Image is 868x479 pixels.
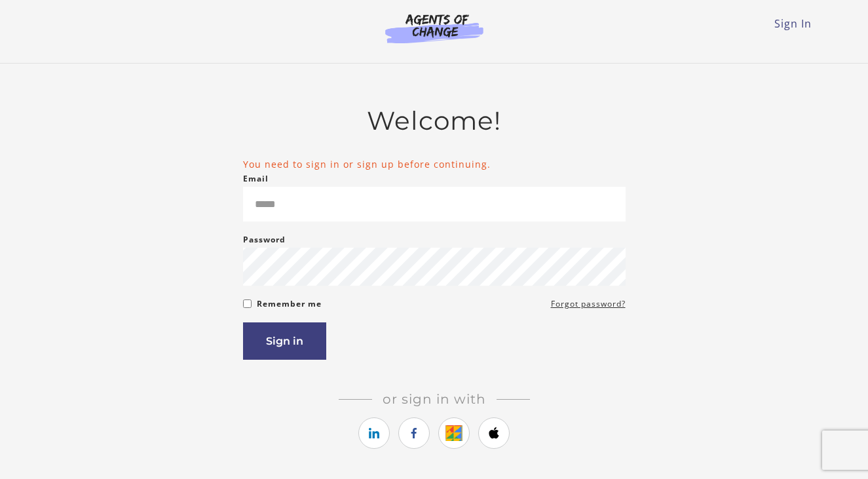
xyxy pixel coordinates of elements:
span: Or sign in with [372,391,497,407]
a: https://courses.thinkific.com/users/auth/facebook?ss%5Breferral%5D=&ss%5Buser_return_to%5D=%2Fcou... [398,417,430,449]
label: Email [243,171,269,187]
button: Sign in [243,322,326,360]
label: Remember me [257,296,322,312]
img: Agents of Change Logo [371,13,497,43]
a: https://courses.thinkific.com/users/auth/linkedin?ss%5Breferral%5D=&ss%5Buser_return_to%5D=%2Fcou... [358,417,390,449]
li: You need to sign in or sign up before continuing. [243,157,626,171]
h2: Welcome! [243,105,626,136]
a: https://courses.thinkific.com/users/auth/apple?ss%5Breferral%5D=&ss%5Buser_return_to%5D=%2Fcourse... [478,417,510,449]
label: Password [243,232,286,248]
a: https://courses.thinkific.com/users/auth/google?ss%5Breferral%5D=&ss%5Buser_return_to%5D=%2Fcours... [438,417,470,449]
a: Forgot password? [551,296,626,312]
a: Sign In [774,16,812,31]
